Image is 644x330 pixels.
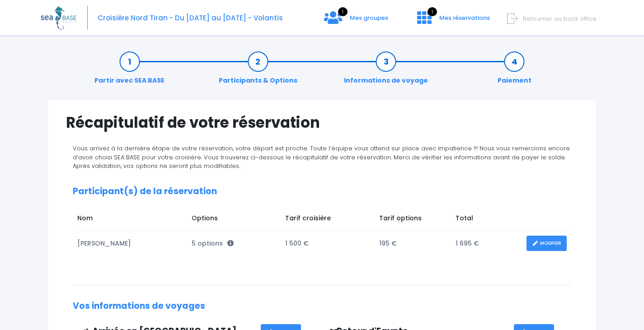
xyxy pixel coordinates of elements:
h2: Vos informations de voyages [73,301,571,311]
a: Informations de voyage [339,57,432,85]
a: 1 Mes groupes [317,17,395,25]
td: 195 € [375,231,451,256]
a: MODIFIER [526,236,567,251]
td: Tarif croisière [281,209,375,231]
span: 1 [428,7,437,16]
span: <p style='text-align:left; padding : 10px; padding-bottom:0; margin-bottom:10px'> - 2ème Pont sup... [227,239,234,248]
span: Croisière Nord Tiran - Du [DATE] au [DATE] - Volantis [98,13,283,23]
a: Partir avec SEA BASE [90,57,169,85]
td: Options [188,209,281,231]
a: Paiement [493,57,536,85]
span: 5 options [192,239,234,248]
a: 1 Mes réservations [410,17,495,25]
a: Participants & Options [214,57,302,85]
span: Vous arrivez à la dernière étape de votre réservation, votre départ est proche. Toute l’équipe vo... [73,144,570,170]
span: Retourner au back office [523,14,597,23]
td: 1 695 € [451,231,522,256]
a: Retourner au back office [511,14,597,23]
td: [PERSON_NAME] [73,231,188,256]
span: Mes réservations [439,14,490,22]
span: 1 [338,7,348,16]
td: Nom [73,209,188,231]
td: Tarif options [375,209,451,231]
td: Total [451,209,522,231]
span: Mes groupes [350,14,388,22]
h2: Participant(s) de la réservation [73,186,571,197]
td: 1 500 € [281,231,375,256]
h1: Récapitulatif de votre réservation [66,114,578,131]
